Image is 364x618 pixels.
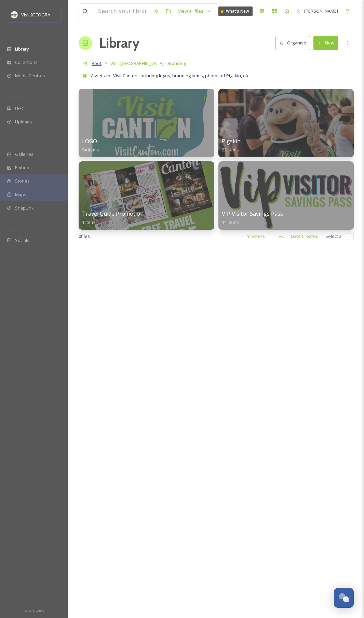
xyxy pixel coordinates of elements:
span: Root [92,60,102,66]
span: Embeds [15,164,32,171]
span: COLLECT [7,95,22,100]
span: 22 items [222,147,239,153]
span: Maps [15,191,26,198]
a: What's New [218,6,253,16]
span: Stories [15,178,30,184]
div: Date Created [287,230,322,243]
a: Privacy Policy [24,606,44,615]
button: New [313,36,338,50]
a: LOGO94 items [82,138,99,153]
span: UGC [15,105,24,112]
a: Root [92,59,102,67]
span: Galleries [15,151,33,158]
span: 94 items [82,147,99,153]
span: VIP Visitor Savings Pass [222,210,283,217]
button: Organise [275,36,310,50]
input: Search your library [95,4,150,19]
span: Privacy Policy [24,609,44,613]
a: Visit [GEOGRAPHIC_DATA] - Branding [110,59,186,67]
span: 0 file s [79,233,90,240]
span: 14 items [222,219,239,225]
div: Filters [243,230,268,243]
a: [PERSON_NAME] [293,4,341,18]
span: LOGO [82,137,97,145]
a: VIP Visitor Savings Pass14 items [222,211,283,225]
span: SnapLink [15,205,34,211]
span: [PERSON_NAME] [304,8,338,14]
a: Pigskin22 items [222,138,241,153]
a: View all files [175,4,215,18]
span: Socials [15,237,29,244]
span: Media Centres [15,72,45,79]
span: Visit [GEOGRAPHIC_DATA] - Branding [110,60,186,66]
button: Open Chat [334,588,354,608]
span: Pigskin [222,137,241,145]
span: SOCIALS [7,227,21,232]
span: Collections [15,59,38,66]
span: Assets for Visit Canton, including logos, branding items, photos of Pigskin, etc. [91,72,250,79]
span: WIDGETS [7,140,23,146]
span: MEDIA [7,35,19,40]
span: Uploads [15,119,32,125]
img: download.jpeg [11,11,18,18]
a: Travel Guide Promotion1 item [82,211,144,225]
span: Travel Guide Promotion [82,210,144,217]
a: Organise [275,36,313,50]
a: Library [99,33,139,53]
span: Visit [GEOGRAPHIC_DATA] [21,11,74,18]
span: 1 item [82,219,94,225]
span: Library [15,46,29,52]
span: Select all [325,233,343,240]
